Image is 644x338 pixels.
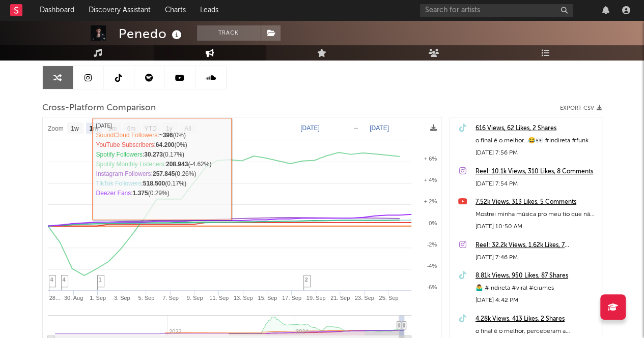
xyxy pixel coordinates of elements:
text: 5. Sep [138,295,154,301]
text: 7. Sep [162,295,179,301]
div: [DATE] 7:46 PM [475,252,597,264]
text: 1. Sep [90,295,106,301]
text: 30. Aug [64,295,82,301]
div: [DATE] 7:56 PM [475,147,597,159]
button: Track [197,25,261,41]
text: -2% [427,241,437,248]
a: 4.28k Views, 413 Likes, 2 Shares [475,313,597,325]
text: 15. Sep [258,295,277,301]
text: 0% [429,220,437,226]
text: 23. Sep [354,295,374,301]
text: -6% [427,284,437,290]
text: 21. Sep [330,295,350,301]
div: [DATE] 4:42 PM [475,294,597,306]
text: 9. Sep [186,295,203,301]
text: 17. Sep [282,295,301,301]
a: Reel: 10.1k Views, 310 Likes, 8 Comments [475,166,597,178]
text: YTD [144,125,156,132]
text: Zoom [48,125,64,132]
div: 🤷‍♂️ #indireta #viral #ciumes [475,282,597,294]
div: Penedo [119,25,184,42]
text: 1y [165,125,172,132]
div: [DATE] 10:50 AM [475,221,597,233]
div: o final é o melhor…😂👀 #indireta #funk [475,135,597,147]
text: 3m [108,125,117,132]
text: 6m [127,125,135,132]
text: 19. Sep [306,295,325,301]
text: -4% [427,263,437,269]
button: Export CSV [560,105,602,111]
a: 616 Views, 62 Likes, 2 Shares [475,122,597,135]
a: Reel: 32.2k Views, 1.62k Likes, 7 Comments [475,239,597,252]
div: Mostrei minha música pro meu tio que não gosta de funk e trap 😂😂 #funk #trap #shorts [475,208,597,221]
text: 11. Sep [209,295,229,301]
text: 3. Sep [114,295,130,301]
a: 8.81k Views, 950 Likes, 87 Shares [475,270,597,282]
text: All [184,125,191,132]
text: + 6% [424,156,437,162]
text: → [353,125,359,132]
input: Search for artists [420,4,573,17]
text: 1m [89,125,98,132]
text: + 4% [424,177,437,183]
span: 4 [50,276,53,283]
span: 2 [305,276,308,283]
span: 1 [99,276,102,283]
span: 4 [63,276,66,283]
text: 28… [49,295,61,301]
div: o final é o melhor, perceberam a referência? 🔥👀😂 #indireta #musicanova #funk [475,325,597,337]
div: [DATE] 7:54 PM [475,178,597,190]
span: Cross-Platform Comparison [42,102,156,114]
text: + 2% [424,198,437,204]
text: [DATE] [370,125,389,132]
text: 13. Sep [233,295,253,301]
a: 7.52k Views, 313 Likes, 5 Comments [475,196,597,208]
text: 25. Sep [379,295,398,301]
text: 1w [71,125,79,132]
text: [DATE] [300,125,320,132]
